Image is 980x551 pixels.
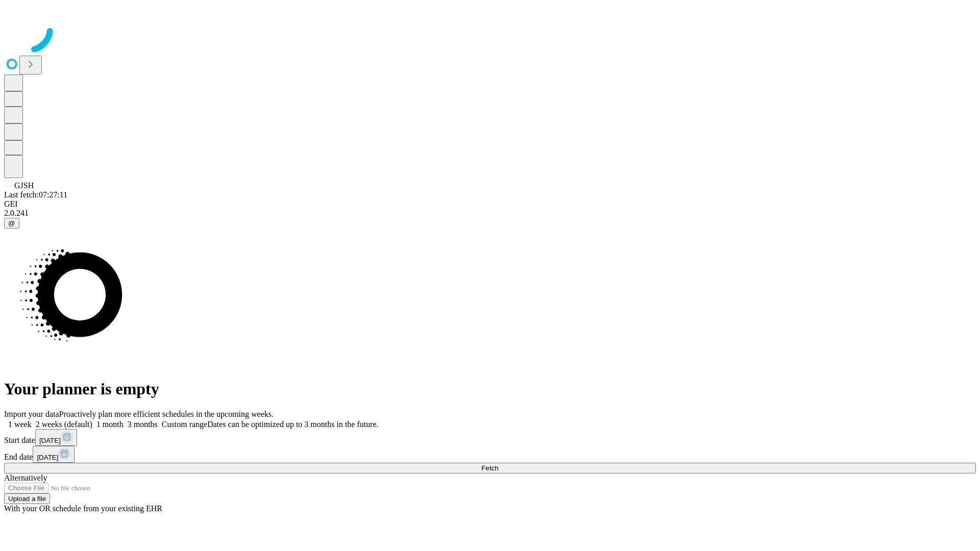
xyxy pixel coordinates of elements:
[4,209,976,218] div: 2.0.241
[8,219,15,227] span: @
[4,199,976,209] div: GEI
[8,420,32,429] span: 1 week
[4,463,976,473] button: Fetch
[4,410,59,418] span: Import your data
[39,437,61,444] span: [DATE]
[59,410,274,418] span: Proactively plan more efficient schedules in the upcoming weeks.
[128,420,158,429] span: 3 months
[481,464,498,472] span: Fetch
[96,420,124,429] span: 1 month
[4,473,47,482] span: Alternatively
[4,429,976,446] div: Start date
[4,218,19,229] button: @
[36,420,92,429] span: 2 weeks (default)
[4,493,50,504] button: Upload a file
[14,181,34,190] span: GJSH
[4,446,976,463] div: End date
[4,190,67,199] span: Last fetch: 07:27:11
[4,504,162,513] span: With your OR schedule from your existing EHR
[33,446,75,463] button: [DATE]
[37,454,58,461] span: [DATE]
[35,429,77,446] button: [DATE]
[207,420,378,429] span: Dates can be optimized up to 3 months in the future.
[4,380,976,398] h1: Your planner is empty
[162,420,207,429] span: Custom range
